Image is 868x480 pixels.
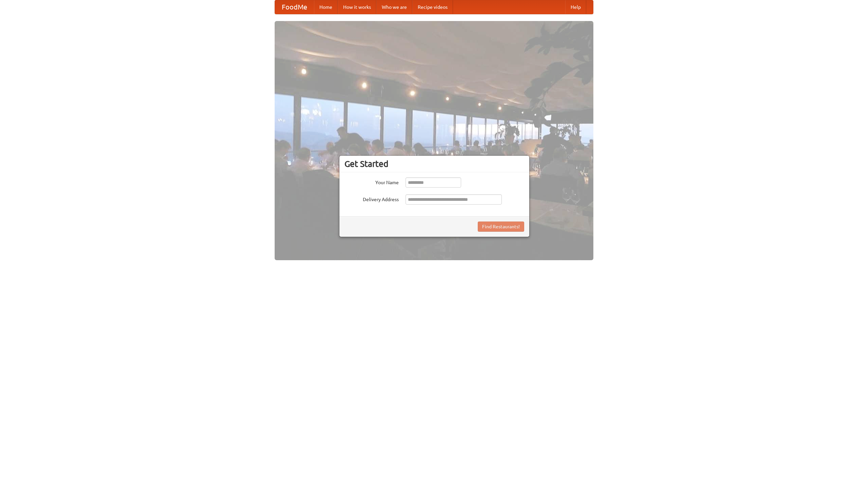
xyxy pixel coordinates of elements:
a: Who we are [376,0,412,14]
a: Help [565,0,586,14]
a: Home [314,0,338,14]
h3: Get Started [344,159,524,169]
a: How it works [338,0,376,14]
label: Your Name [344,177,399,186]
label: Delivery Address [344,194,399,203]
a: FoodMe [275,0,314,14]
button: Find Restaurants! [478,222,524,232]
a: Recipe videos [412,0,453,14]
